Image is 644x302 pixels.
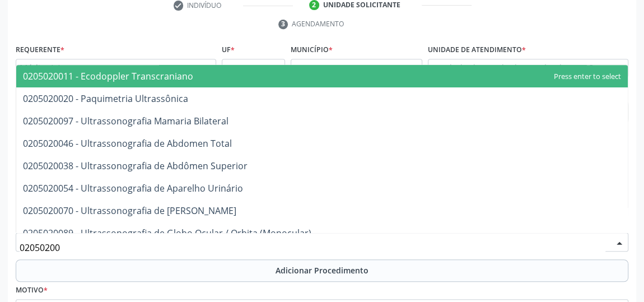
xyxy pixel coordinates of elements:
span: 0205020046 - Ultrassonografia de Abdomen Total [23,137,232,150]
label: Município [291,41,333,59]
span: Unidade de Saude da Familia do [PERSON_NAME] [432,63,605,74]
label: Requerente [16,41,64,59]
label: UF [222,41,235,59]
span: 0205020020 - Paquimetria Ultrassônica [23,92,188,105]
span: 0205020011 - Ecodoppler Transcraniano [23,70,193,82]
span: 0205020038 - Ultrassonografia de Abdômen Superior [23,160,248,172]
span: 0205020097 - Ultrassonografia Mamaria Bilateral [23,115,228,127]
span: Adicionar Procedimento [276,264,368,276]
span: Médico(a) [20,63,193,74]
span: AL [226,63,262,74]
span: 0205020089 - Ultrassonografia de Globo Ocular / Orbita (Monocular) [23,227,311,239]
span: [PERSON_NAME] [295,63,399,74]
button: Adicionar Procedimento [16,259,628,282]
span: 0205020054 - Ultrassonografia de Aparelho Urinário [23,182,243,194]
label: Unidade de atendimento [428,41,526,59]
span: 0205020070 - Ultrassonografia de [PERSON_NAME] [23,205,236,217]
input: Buscar por procedimento [20,236,605,259]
